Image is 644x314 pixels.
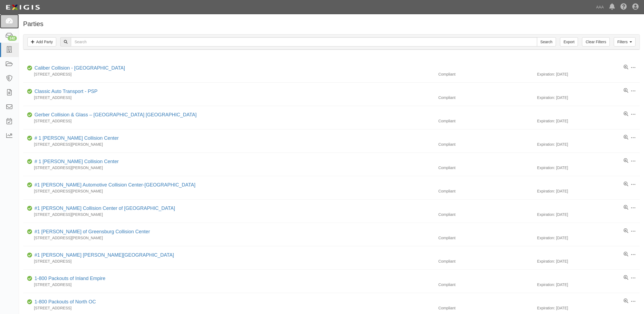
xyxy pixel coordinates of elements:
[537,235,640,241] div: Expiration: [DATE]
[27,37,56,46] a: Add Party
[624,111,628,117] a: View results summary
[23,118,434,124] div: [STREET_ADDRESS]
[434,188,537,194] div: Compliant
[34,159,119,164] a: # 1 [PERSON_NAME] Collision Center
[34,135,119,141] a: # 1 [PERSON_NAME] Collision Center
[34,89,98,94] a: Classic Auto Transport - PSP
[23,142,434,147] div: [STREET_ADDRESS][PERSON_NAME]
[32,88,98,95] div: Classic Auto Transport - PSP
[624,88,628,94] a: View results summary
[34,276,105,281] a: 1-800 Packouts of Inland Empire
[32,182,196,189] div: #1 Cochran Automotive Collision Center-Monroeville
[71,37,537,46] input: Search
[537,305,640,311] div: Expiration: [DATE]
[27,230,32,234] i: Compliant
[34,182,196,188] a: #1 [PERSON_NAME] Automotive Collision Center-[GEOGRAPHIC_DATA]
[32,252,174,259] div: #1 Cochran Robinson Township
[32,135,119,142] div: # 1 Cochran Collision Center
[34,229,150,234] a: #1 [PERSON_NAME] of Greensburg Collision Center
[434,305,537,311] div: Compliant
[434,259,537,264] div: Compliant
[434,165,537,170] div: Compliant
[624,252,628,257] a: View results summary
[434,212,537,217] div: Compliant
[32,228,150,235] div: #1 Cochran of Greensburg Collision Center
[537,37,556,46] input: Search
[27,160,32,164] i: Compliant
[34,112,197,117] a: Gerber Collision & Glass – [GEOGRAPHIC_DATA] [GEOGRAPHIC_DATA]
[34,252,174,258] a: #1 [PERSON_NAME] [PERSON_NAME][GEOGRAPHIC_DATA]
[537,212,640,217] div: Expiration: [DATE]
[434,71,537,77] div: Compliant
[23,188,434,194] div: [STREET_ADDRESS][PERSON_NAME]
[537,95,640,100] div: Expiration: [DATE]
[537,71,640,77] div: Expiration: [DATE]
[27,207,32,210] i: Compliant
[582,37,610,46] a: Clear Filters
[434,235,537,241] div: Compliant
[537,259,640,264] div: Expiration: [DATE]
[34,65,125,71] a: Caliber Collision - [GEOGRAPHIC_DATA]
[434,95,537,100] div: Compliant
[537,118,640,124] div: Expiration: [DATE]
[23,95,434,100] div: [STREET_ADDRESS]
[624,299,628,304] a: View results summary
[32,158,119,165] div: # 1 Cochran Collision Center
[23,235,434,241] div: [STREET_ADDRESS][PERSON_NAME]
[614,37,636,46] a: Filters
[624,158,628,164] a: View results summary
[537,165,640,170] div: Expiration: [DATE]
[624,65,628,70] a: View results summary
[23,71,434,77] div: [STREET_ADDRESS]
[8,36,17,41] div: 142
[32,65,125,72] div: Caliber Collision - Gainesville
[34,206,175,211] a: #1 [PERSON_NAME] Collision Center of [GEOGRAPHIC_DATA]
[4,2,42,12] img: logo-5460c22ac91f19d4615b14bd174203de0afe785f0fc80cf4dbbc73dc1793850b.png
[32,111,197,119] div: Gerber Collision & Glass – Houston Brighton
[434,118,537,124] div: Compliant
[434,282,537,287] div: Compliant
[23,305,434,311] div: [STREET_ADDRESS]
[27,136,32,140] i: Compliant
[23,165,434,170] div: [STREET_ADDRESS][PERSON_NAME]
[27,253,32,257] i: Compliant
[23,282,434,287] div: [STREET_ADDRESS]
[620,4,627,10] i: Help Center - Complianz
[537,142,640,147] div: Expiration: [DATE]
[32,299,96,306] div: 1-800 Packouts of North OC
[624,205,628,210] a: View results summary
[27,113,32,117] i: Compliant
[27,277,32,281] i: Compliant
[624,182,628,187] a: View results summary
[624,275,628,281] a: View results summary
[537,188,640,194] div: Expiration: [DATE]
[23,212,434,217] div: [STREET_ADDRESS][PERSON_NAME]
[27,183,32,187] i: Compliant
[23,259,434,264] div: [STREET_ADDRESS]
[32,275,105,282] div: 1-800 Packouts of Inland Empire
[434,142,537,147] div: Compliant
[27,66,32,70] i: Compliant
[27,90,32,94] i: Compliant
[624,135,628,140] a: View results summary
[27,300,32,304] i: Compliant
[593,2,607,13] a: AAA
[32,205,175,212] div: #1 Cochran Collision Center of Greensburg
[23,20,640,27] h1: Parties
[34,299,96,304] a: 1-800 Packouts of North OC
[624,228,628,234] a: View results summary
[560,37,578,46] a: Export
[537,282,640,287] div: Expiration: [DATE]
